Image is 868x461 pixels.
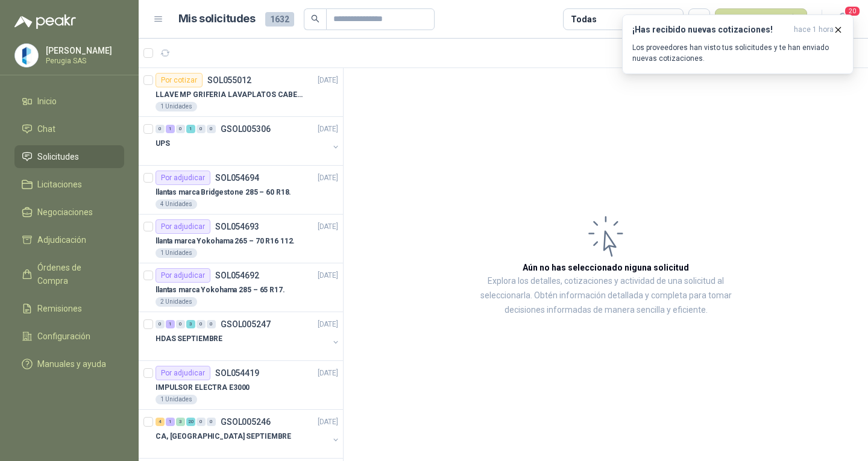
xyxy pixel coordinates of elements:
[156,333,222,345] p: HDAS SEPTIEMBRE
[156,248,197,258] div: 1 Unidades
[265,12,294,27] span: 1632
[37,357,106,371] span: Manuales y ayuda
[156,73,203,87] div: Por cotizar
[37,122,55,136] span: Chat
[156,382,250,394] p: IMPULSOR ELECTRA E3000
[14,173,124,196] a: Licitaciones
[197,418,206,426] div: 0
[176,320,185,328] div: 0
[197,320,206,328] div: 0
[37,330,90,343] span: Configuración
[156,187,291,198] p: llantas marca Bridgestone 285 – 60 R18.
[156,102,197,111] div: 1 Unidades
[156,219,210,234] div: Por adjudicar
[318,172,338,184] p: [DATE]
[197,125,206,133] div: 0
[178,10,256,28] h1: Mis solicitudes
[571,13,596,26] div: Todas
[37,95,57,108] span: Inicio
[166,125,175,133] div: 1
[156,122,341,160] a: 0 1 0 1 0 0 GSOL005306[DATE] UPS
[186,125,195,133] div: 1
[14,297,124,320] a: Remisiones
[46,57,121,64] p: Perugia SAS
[14,256,124,292] a: Órdenes de Compra
[139,361,343,410] a: Por adjudicarSOL054419[DATE] IMPULSOR ELECTRA E30001 Unidades
[176,125,185,133] div: 0
[14,325,124,348] a: Configuración
[622,14,854,74] button: ¡Has recibido nuevas cotizaciones!hace 1 hora Los proveedores han visto tus solicitudes y te han ...
[46,46,121,55] p: [PERSON_NAME]
[156,297,197,307] div: 2 Unidades
[215,174,259,182] p: SOL054694
[37,261,113,287] span: Órdenes de Compra
[318,270,338,281] p: [DATE]
[632,42,843,64] p: Los proveedores han visto tus solicitudes y te han enviado nuevas cotizaciones.
[221,320,271,328] p: GSOL005247
[156,125,165,133] div: 0
[215,222,259,231] p: SOL054693
[14,14,76,29] img: Logo peakr
[207,320,216,328] div: 0
[318,221,338,233] p: [DATE]
[715,8,807,30] button: Nueva solicitud
[318,319,338,330] p: [DATE]
[156,284,285,296] p: llantas marca Yokohama 285 – 65 R17.
[37,302,82,315] span: Remisiones
[318,416,338,428] p: [DATE]
[156,415,341,453] a: 4 1 3 20 0 0 GSOL005246[DATE] CA, [GEOGRAPHIC_DATA] SEPTIEMBRE
[14,90,124,113] a: Inicio
[523,261,689,274] h3: Aún no has seleccionado niguna solicitud
[215,271,259,280] p: SOL054692
[156,171,210,185] div: Por adjudicar
[37,233,86,246] span: Adjudicación
[464,274,747,318] p: Explora los detalles, cotizaciones y actividad de una solicitud al seleccionarla. Obtén informaci...
[156,395,197,404] div: 1 Unidades
[156,431,291,442] p: CA, [GEOGRAPHIC_DATA] SEPTIEMBRE
[832,8,854,30] button: 20
[139,263,343,312] a: Por adjudicarSOL054692[DATE] llantas marca Yokohama 285 – 65 R17.2 Unidades
[37,205,93,219] span: Negociaciones
[166,320,175,328] div: 1
[156,317,341,356] a: 0 1 0 3 0 0 GSOL005247[DATE] HDAS SEPTIEMBRE
[37,178,82,191] span: Licitaciones
[156,138,170,149] p: UPS
[14,118,124,140] a: Chat
[207,125,216,133] div: 0
[221,418,271,426] p: GSOL005246
[318,124,338,135] p: [DATE]
[318,75,338,86] p: [DATE]
[318,368,338,379] p: [DATE]
[156,268,210,283] div: Por adjudicar
[166,418,175,426] div: 1
[14,145,124,168] a: Solicitudes
[311,14,319,23] span: search
[156,418,165,426] div: 4
[221,125,271,133] p: GSOL005306
[186,320,195,328] div: 3
[215,369,259,377] p: SOL054419
[14,353,124,375] a: Manuales y ayuda
[156,236,295,247] p: llanta marca Yokohama 265 – 70 R16 112.
[186,418,195,426] div: 20
[139,215,343,263] a: Por adjudicarSOL054693[DATE] llanta marca Yokohama 265 – 70 R16 112.1 Unidades
[156,199,197,209] div: 4 Unidades
[14,201,124,224] a: Negociaciones
[139,68,343,117] a: Por cotizarSOL055012[DATE] LLAVE MP GRIFERIA LAVAPLATOS CABEZA EXTRAIBLE1 Unidades
[156,320,165,328] div: 0
[632,25,789,35] h3: ¡Has recibido nuevas cotizaciones!
[794,25,834,35] span: hace 1 hora
[156,366,210,380] div: Por adjudicar
[14,228,124,251] a: Adjudicación
[844,5,861,17] span: 20
[207,418,216,426] div: 0
[176,418,185,426] div: 3
[15,44,38,67] img: Company Logo
[207,76,251,84] p: SOL055012
[139,166,343,215] a: Por adjudicarSOL054694[DATE] llantas marca Bridgestone 285 – 60 R18.4 Unidades
[37,150,79,163] span: Solicitudes
[156,89,306,101] p: LLAVE MP GRIFERIA LAVAPLATOS CABEZA EXTRAIBLE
